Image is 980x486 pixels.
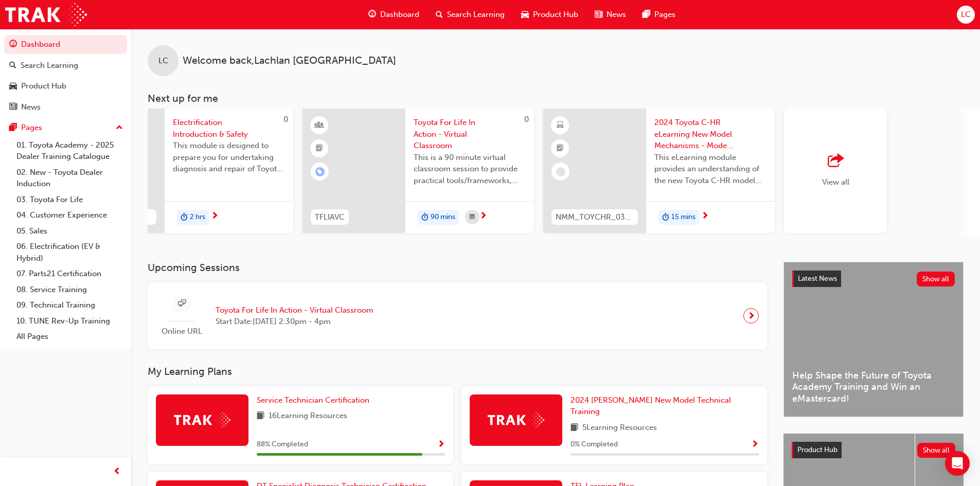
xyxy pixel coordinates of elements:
[595,8,602,21] span: news-icon
[917,443,956,458] button: Show all
[183,55,396,67] span: Welcome back , Lachlan [GEOGRAPHIC_DATA]
[9,103,17,112] span: news-icon
[521,8,529,21] span: car-icon
[961,9,971,21] span: LC
[945,451,970,476] div: Open Intercom Messenger
[634,4,684,25] a: pages-iconPages
[131,93,980,104] h3: Next up for me
[4,56,127,75] a: Search Learning
[557,119,564,132] span: learningResourceType_ELEARNING-icon
[368,8,376,21] span: guage-icon
[315,211,345,223] span: TFLIAVC
[414,152,526,187] span: This is a 90 minute virtual classroom session to provide practical tools/frameworks, behaviours a...
[190,211,205,223] span: 2 hrs
[654,152,767,187] span: This eLearning module provides an understanding of the new Toyota C-HR model line-up and their Ka...
[917,272,955,286] button: Show all
[437,438,445,451] button: Show Progress
[654,9,675,21] span: Pages
[9,40,17,49] span: guage-icon
[216,316,373,328] span: Start Date: [DATE] 2:30pm - 4pm
[4,77,127,96] a: Product Hub
[792,442,955,458] a: Product HubShow all
[792,271,955,287] a: Latest NewsShow all
[822,177,849,187] span: View all
[283,115,288,124] span: 0
[783,262,964,417] a: Latest NewsShow allHelp Shape the Future of Toyota Academy Training and Win an eMastercard!
[158,55,168,67] span: LC
[607,9,626,21] span: News
[380,9,419,21] span: Dashboard
[571,395,731,417] span: 2024 [PERSON_NAME] New Model Technical Training
[586,4,634,25] a: news-iconNews
[148,262,767,274] h3: Upcoming Sessions
[701,212,709,221] span: next-icon
[571,394,759,418] a: 2024 [PERSON_NAME] New Model Technical Training
[798,274,837,283] span: Latest News
[21,101,41,113] div: News
[21,80,66,92] div: Product Hub
[556,211,634,223] span: NMM_TOYCHR_032024_MODULE_1
[643,8,650,21] span: pages-icon
[582,422,657,435] span: 5 Learning Resources
[211,212,219,221] span: next-icon
[431,211,455,223] span: 90 mins
[957,6,975,24] button: LC
[513,4,586,25] a: car-iconProduct Hub
[173,117,285,140] span: Electrification Introduction & Safety
[156,291,759,341] a: Online URLToyota For Life In Action - Virtual ClassroomStart Date:[DATE] 2:30pm - 4pm
[12,266,127,282] a: 07. Parts21 Certification
[12,165,127,192] a: 02. New - Toyota Dealer Induction
[12,223,127,239] a: 05. Sales
[751,438,759,451] button: Show Progress
[5,3,87,26] img: Trak
[4,33,127,118] button: DashboardSearch LearningProduct HubNews
[9,82,17,91] span: car-icon
[269,410,347,423] span: 16 Learning Resources
[543,109,775,233] a: NMM_TOYCHR_032024_MODULE_12024 Toyota C-HR eLearning New Model Mechanisms - Model Outline (Module...
[488,412,544,428] img: Trak
[257,439,308,451] span: 88 % Completed
[4,98,127,117] a: News
[533,9,578,21] span: Product Hub
[797,445,838,454] span: Product Hub
[21,60,78,71] div: Search Learning
[751,440,759,449] span: Show Progress
[479,212,487,221] span: next-icon
[9,123,17,133] span: pages-icon
[62,109,293,233] a: 0T21-FOD_HVIS_PREREQElectrification Introduction & SafetyThis module is designed to prepare you f...
[4,118,127,137] button: Pages
[9,61,16,70] span: search-icon
[792,370,955,405] span: Help Shape the Future of Toyota Academy Training and Win an eMastercard!
[436,8,443,21] span: search-icon
[12,137,127,165] a: 01. Toyota Academy - 2025 Dealer Training Catalogue
[12,329,127,345] a: All Pages
[148,366,767,377] h3: My Learning Plans
[557,142,564,155] span: booktick-icon
[257,410,264,423] span: book-icon
[524,115,529,124] span: 0
[181,211,188,224] span: duration-icon
[360,4,427,25] a: guage-iconDashboard
[12,313,127,329] a: 10. TUNE Rev-Up Training
[302,109,534,233] a: 0TFLIAVCToyota For Life In Action - Virtual ClassroomThis is a 90 minute virtual classroom sessio...
[173,140,285,175] span: This module is designed to prepare you for undertaking diagnosis and repair of Toyota & Lexus Ele...
[654,117,767,152] span: 2024 Toyota C-HR eLearning New Model Mechanisms - Model Outline (Module 1)
[315,167,325,176] span: learningRecordVerb_ENROLL-icon
[12,239,127,266] a: 06. Electrification (EV & Hybrid)
[113,465,121,478] span: prev-icon
[4,35,127,54] a: Dashboard
[662,211,669,224] span: duration-icon
[470,211,475,224] span: calendar-icon
[156,326,207,337] span: Online URL
[257,395,369,405] span: Service Technician Certification
[437,440,445,449] span: Show Progress
[257,394,373,406] a: Service Technician Certification
[316,142,323,155] span: booktick-icon
[447,9,505,21] span: Search Learning
[421,211,429,224] span: duration-icon
[174,412,230,428] img: Trak
[178,297,186,310] span: sessionType_ONLINE_URL-icon
[116,121,123,135] span: up-icon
